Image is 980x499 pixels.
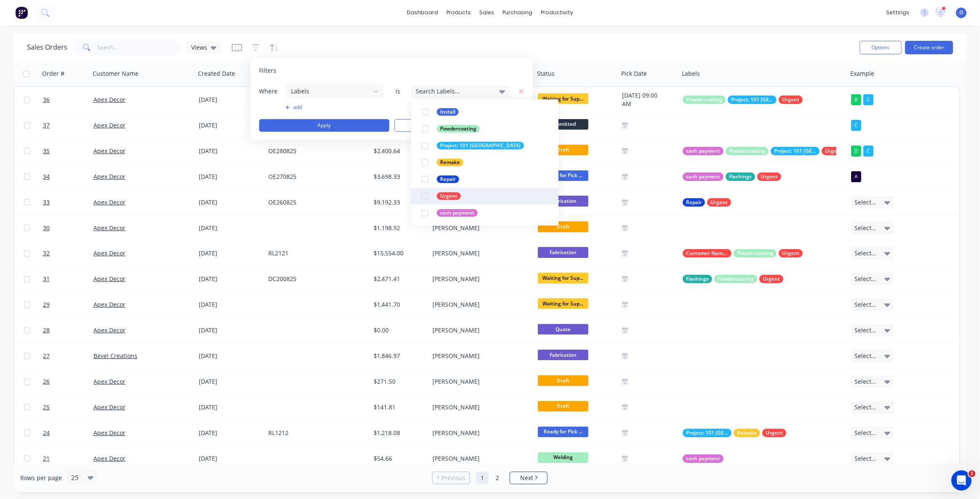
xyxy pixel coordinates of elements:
[718,275,754,283] span: Powdercoating
[411,104,558,120] button: Install
[268,249,362,257] div: RL2121
[93,300,126,308] a: Apex Decor
[268,275,362,283] div: DC200825
[43,343,93,369] a: 27
[43,275,50,283] span: 31
[43,138,93,164] a: 35
[851,94,873,105] button: BC
[854,377,876,386] span: Select...
[93,121,126,129] a: Apex Decor
[93,249,126,257] a: Apex Decor
[43,198,50,207] span: 33
[411,137,558,154] button: Project: 101 [GEOGRAPHIC_DATA]
[538,298,588,309] span: Waiting for Sup...
[475,6,498,19] div: sales
[43,326,50,334] span: 28
[43,121,50,130] span: 37
[851,146,873,157] button: BC
[268,198,362,207] div: OE260825
[710,198,728,207] span: Urgent
[867,96,870,104] span: C
[411,154,558,171] button: Remake
[403,6,442,19] a: dashboard
[433,377,526,386] div: [PERSON_NAME]
[437,159,463,166] div: Remake
[27,43,67,51] h1: Sales Orders
[686,198,702,207] span: Repair
[93,454,126,462] a: Apex Decor
[433,224,526,232] div: [PERSON_NAME]
[43,249,50,257] span: 32
[93,173,126,180] a: Apex Decor
[437,175,459,183] div: Repair
[854,249,876,257] span: Select...
[411,171,558,188] button: Repair
[43,429,50,437] span: 24
[93,275,126,283] a: Apex Decor
[766,429,783,437] span: Urgent
[433,474,470,482] a: Previous page
[538,247,588,257] span: Fabrication
[683,429,786,437] button: Project: 101 [GEOGRAPHIC_DATA]RemakeUrgent
[93,147,126,155] a: Apex Decor
[854,147,858,155] span: B
[537,6,577,19] div: productivity
[199,454,262,463] div: [DATE]
[737,429,757,437] span: Remake
[854,96,858,104] span: B
[199,326,262,334] div: [DATE]
[198,69,235,78] div: Created Date
[43,446,93,471] a: 21
[854,121,858,130] span: C
[374,352,423,360] div: $1,846.97
[854,352,876,360] span: Select...
[374,275,423,283] div: $2,471.41
[683,147,846,155] button: cash paymentPowdercoatingProject: 101 [GEOGRAPHIC_DATA]Urgent
[374,326,423,334] div: $0.00
[782,249,799,257] span: Urgent
[93,198,126,206] a: Apex Decor
[199,121,262,130] div: [DATE]
[374,403,423,411] div: $141.81
[98,39,180,56] input: Search...
[683,96,803,104] button: PowdercoatingProject: 101 [GEOGRAPHIC_DATA]Urgent
[729,147,765,155] span: Powdercoating
[43,173,50,181] span: 34
[411,204,558,221] button: cash payment
[683,275,783,283] button: FlashingsPowdercoatingUrgent
[43,96,50,104] span: 36
[374,147,423,155] div: $2,400.64
[43,403,50,411] span: 25
[686,454,720,463] span: cash payment
[374,429,423,437] div: $1,218.08
[93,377,126,385] a: Apex Decor
[538,119,588,130] span: Submitted
[437,209,478,217] div: cash payment
[433,352,526,360] div: [PERSON_NAME]
[199,352,262,360] div: [DATE]
[259,66,276,75] span: Filters
[686,275,709,283] span: Flashings
[93,429,126,437] a: Apex Decor
[854,198,876,207] span: Select...
[199,429,262,437] div: [DATE]
[686,249,728,257] span: Customer Name: [PERSON_NAME]'s Metals
[93,224,126,232] a: Apex Decor
[43,292,93,317] a: 29
[394,119,524,132] button: Clear
[43,352,50,360] span: 27
[959,9,963,16] span: O
[259,87,284,96] span: Where
[374,224,423,232] div: $1,198.92
[854,173,858,181] span: A
[199,300,262,309] div: [DATE]
[43,300,50,309] span: 29
[374,377,423,386] div: $271.50
[43,369,93,394] a: 26
[191,43,207,52] span: Views
[437,108,459,116] div: Install
[854,429,876,437] span: Select...
[433,300,526,309] div: [PERSON_NAME]
[510,474,547,482] a: Next page
[737,249,773,257] span: Powdercoating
